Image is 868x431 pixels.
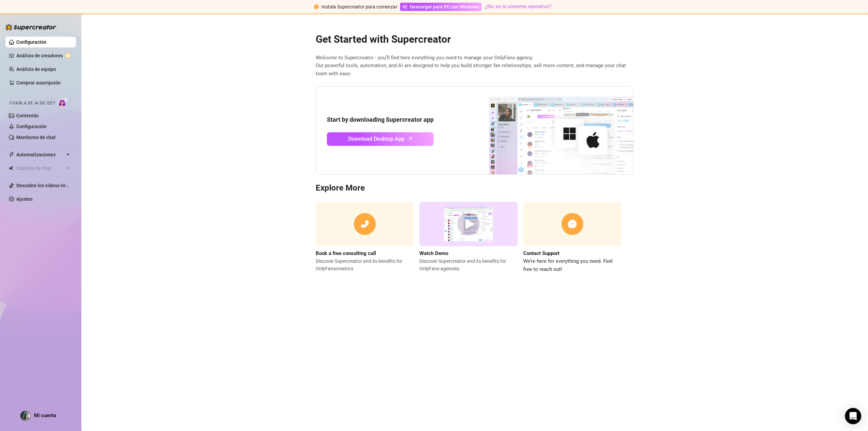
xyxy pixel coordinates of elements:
img: consulting call [316,202,414,246]
img: AI Chatter [58,97,68,107]
a: Monitoreo de chat [16,135,56,140]
span: arrow-up [407,135,414,142]
a: Configuración [16,39,46,45]
strong: Contact Support [523,250,559,256]
img: download app [464,86,633,175]
span: Discover Supercreator and its benefits for OnlyFans creators [316,257,414,272]
a: ¿No es tu sistema operativo? [485,3,551,9]
a: Análisis de creadores círculo de exclamación [16,50,71,61]
font: Instala Supercreator para comenzar [321,4,397,9]
a: Comprar suscripción [16,80,61,85]
span: We’re here for everything you need. Feel free to reach out! [523,257,622,273]
a: Análisis de equipo [16,66,56,72]
span: rayo [9,152,14,157]
span: Welcome to Supercreator - you’ll find here everything you need to manage your OnlyFans agency. Ou... [316,54,634,78]
font: Mi cuenta [34,412,56,418]
img: contact support [523,202,622,246]
a: Descubre los vídeos virales [16,183,75,188]
font: Descargar para PC con Windows [410,4,479,9]
img: Chat Copilot [9,166,13,171]
font: Charla de IA de Izzy [9,101,55,105]
span: Download Desktop App [348,135,405,143]
span: Discover Supercreator and its benefits for OnlyFans agencies. [419,257,518,272]
a: Ajustes [16,196,33,202]
strong: Watch Demo [419,250,448,256]
font: Automatizaciones [16,152,56,157]
a: Book a free consulting callDiscover Supercreator and its benefits for OnlyFanscreators [316,202,414,273]
img: ACg8ocLemjYEA0YjoV8yO5t2jgYPs8PeURAWB1Eg88U36FwlUCF_tnU=s96-c [21,411,30,420]
a: Configuración [16,124,46,129]
a: Download Desktop Apparrow-up [327,132,434,146]
font: Copiloto de chat [16,165,52,171]
a: Descargar para PC con Windows [400,3,481,11]
span: ventanas [402,4,407,9]
a: Contenido [16,113,39,118]
img: supercreator demo [419,202,518,246]
span: círculo de exclamación [314,4,319,9]
strong: Start by downloading Supercreator app [327,116,434,123]
h3: Explore More [316,183,634,194]
img: logo-BBDzfeDw.svg [5,24,56,31]
div: Abrir Intercom Messenger [845,408,861,424]
h2: Get Started with Supercreator [316,33,634,46]
strong: Book a free consulting call [316,250,376,256]
a: Watch DemoDiscover Supercreator and its benefits for OnlyFans agencies. [419,202,518,273]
